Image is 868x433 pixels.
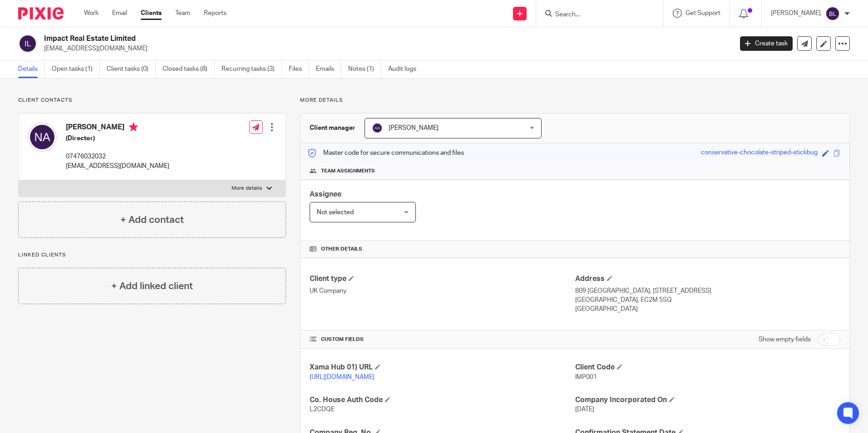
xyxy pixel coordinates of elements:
[310,395,575,405] h4: Co. House Auth Code
[222,60,282,78] a: Recurring tasks (3)
[111,279,193,293] h4: + Add linked client
[175,9,190,18] a: Team
[310,374,375,380] a: [URL][DOMAIN_NAME]
[44,34,590,44] h2: Impact Real Estate Limited
[310,274,575,284] h4: Client type
[686,10,720,16] span: Get Support
[44,44,726,53] p: [EMAIL_ADDRESS][DOMAIN_NAME]
[575,274,840,284] h4: Address
[18,97,286,104] p: Client contacts
[575,374,597,380] span: IMP001
[310,406,335,413] span: L2CDQE
[310,286,575,295] p: UK Company
[316,60,341,78] a: Emails
[84,9,99,18] a: Work
[575,305,840,314] p: [GEOGRAPHIC_DATA]
[66,152,169,161] p: 07476032032
[310,363,575,372] h4: Xama Hub 01) URL
[107,60,156,78] a: Client tasks (0)
[18,7,64,20] img: Pixie
[771,9,821,18] p: [PERSON_NAME]
[825,6,840,21] img: svg%3E
[163,60,215,78] a: Closed tasks (8)
[66,134,169,143] h5: (Director)
[575,395,840,405] h4: Company Incorporated On
[232,185,262,192] p: More details
[321,167,375,175] span: Team assignments
[740,36,793,51] a: Create task
[759,335,811,344] label: Show empty fields
[310,191,341,198] span: Assignee
[348,60,381,78] a: Notes (1)
[701,148,818,158] div: conservative-chocolate-striped-stickbug
[300,97,850,104] p: More details
[317,209,354,216] span: Not selected
[112,9,127,18] a: Email
[66,123,169,134] h4: [PERSON_NAME]
[388,60,423,78] a: Audit logs
[575,363,840,372] h4: Client Code
[18,60,45,78] a: Details
[289,60,309,78] a: Files
[66,162,169,171] p: [EMAIL_ADDRESS][DOMAIN_NAME]
[52,60,100,78] a: Open tasks (1)
[18,251,286,259] p: Linked clients
[204,9,227,18] a: Reports
[141,9,162,18] a: Clients
[575,406,594,413] span: [DATE]
[129,123,138,132] i: Primary
[28,123,57,152] img: svg%3E
[321,246,362,253] span: Other details
[372,123,383,133] img: svg%3E
[575,295,840,305] p: [GEOGRAPHIC_DATA], EC2M 5SQ
[389,125,439,131] span: [PERSON_NAME]
[18,34,37,53] img: svg%3E
[575,286,840,295] p: 809 [GEOGRAPHIC_DATA], [STREET_ADDRESS]
[307,148,464,157] p: Master code for secure communications and files
[310,123,355,133] h3: Client manager
[120,213,184,227] h4: + Add contact
[554,11,636,19] input: Search
[310,336,575,343] h4: CUSTOM FIELDS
